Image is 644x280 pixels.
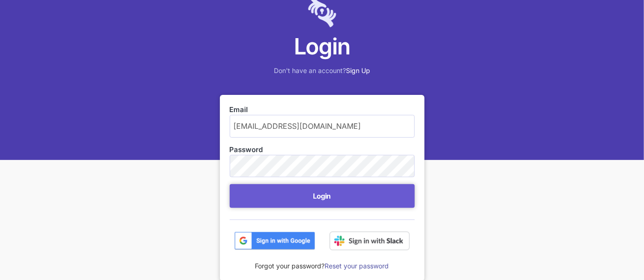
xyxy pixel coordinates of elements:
[230,105,415,115] label: Email
[330,232,410,250] img: Sign in with Slack
[325,262,389,270] a: Reset your password
[230,184,415,208] button: Login
[234,232,315,250] img: btn_google_signin_dark_normal_web@2x-02e5a4921c5dab0481f19210d7229f84a41d9f18e5bdafae021273015eeb...
[230,250,415,271] div: Forgot your password?
[346,67,370,74] a: Sign Up
[598,233,633,269] iframe: Drift Widget Chat Controller
[230,145,415,155] label: Password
